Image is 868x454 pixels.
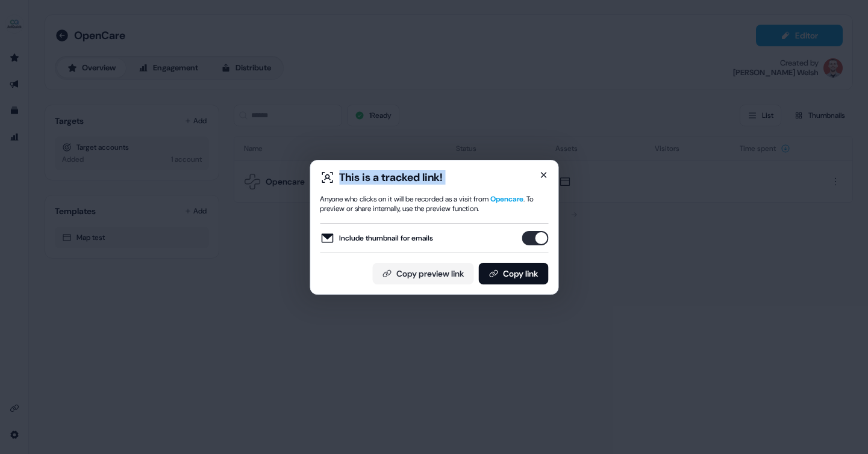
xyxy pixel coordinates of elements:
span: Opencare [490,194,523,204]
button: Copy preview link [372,263,473,284]
button: Copy link [478,263,548,284]
div: This is a tracked link! [339,170,443,185]
div: Anyone who clicks on it will be recorded as a visit from . To preview or share internally, use th... [320,194,548,213]
label: Include thumbnail for emails [320,231,433,245]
